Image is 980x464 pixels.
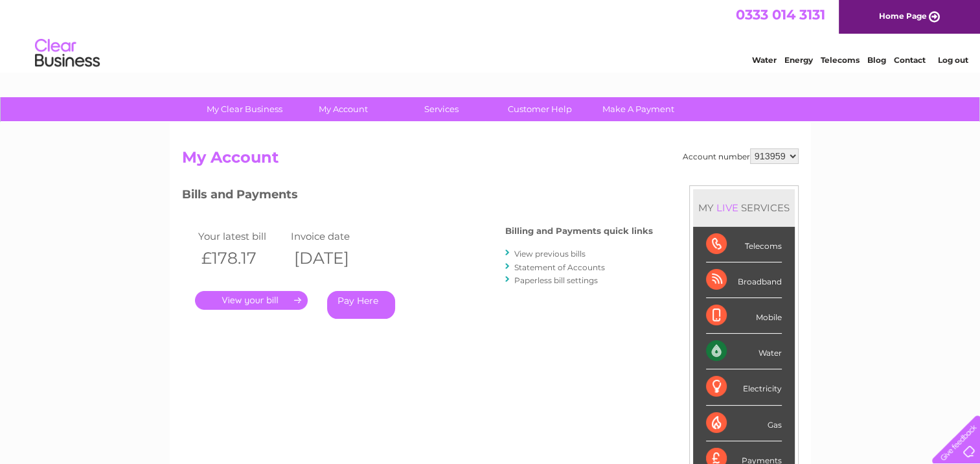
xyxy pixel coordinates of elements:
div: Mobile [706,298,782,334]
div: Electricity [706,369,782,405]
th: £178.17 [195,245,288,272]
h2: My Account [182,148,799,173]
a: Water [752,55,777,65]
a: My Clear Business [191,97,298,121]
div: Clear Business is a trading name of Verastar Limited (registered in [GEOGRAPHIC_DATA] No. 3667643... [185,7,797,63]
div: Telecoms [706,227,782,262]
img: logo.png [34,34,100,73]
a: Make A Payment [585,97,692,121]
a: Customer Help [486,97,593,121]
a: Energy [784,55,813,65]
h4: Billing and Payments quick links [505,226,653,236]
td: Invoice date [288,227,381,245]
div: Water [706,334,782,369]
div: Gas [706,406,782,441]
a: Telecoms [821,55,860,65]
a: Services [388,97,495,121]
a: View previous bills [514,249,586,259]
a: Log out [937,55,968,65]
a: Blog [867,55,886,65]
div: LIVE [714,202,741,214]
a: My Account [290,97,396,121]
div: Broadband [706,262,782,298]
th: [DATE] [288,245,381,272]
a: Pay Here [327,291,395,319]
td: Your latest bill [195,227,288,245]
a: Paperless bill settings [514,275,598,285]
h3: Bills and Payments [182,185,653,208]
div: MY SERVICES [693,189,795,226]
a: 0333 014 3131 [736,6,825,23]
a: Statement of Accounts [514,262,605,272]
a: . [195,291,308,310]
a: Contact [894,55,926,65]
div: Account number [683,148,799,164]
